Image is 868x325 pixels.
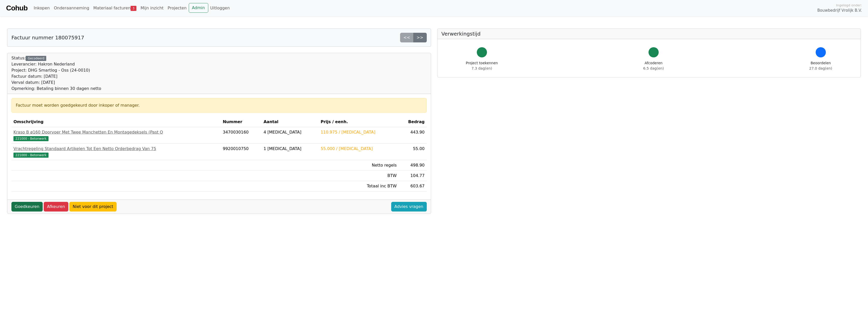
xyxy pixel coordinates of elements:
[11,35,84,41] h5: Factuur nummer 180075917
[13,129,219,141] a: Kraso B ø160 Doorvoer Met Twee Manchetten En Montagedeksels (Past O221000 - Betonwerk
[31,3,52,13] a: Inkopen
[11,55,101,92] div: Status:
[13,146,219,158] a: Vrachtregeling Standaard Artikelen Tot Een Netto Orderbedrag Van 75221000 - Betonwerk
[11,67,101,73] div: Project: DHG Smartlog - Oss (24-0010)
[11,202,43,212] a: Goedkeuren
[319,171,399,181] td: BTW
[13,129,219,135] div: Kraso B ø160 Doorvoer Met Twee Manchetten En Montagedeksels (Past O
[441,31,857,37] h5: Verwerkingstijd
[319,181,399,191] td: Totaal inc BTW
[26,56,46,61] div: Gecodeerd
[399,117,427,127] th: Bedrag
[13,153,49,158] span: 221000 - Betonwerk
[391,202,427,212] a: Advies vragen
[91,3,138,13] a: Materiaal facturen3
[11,86,101,92] div: Opmerking: Betaling binnen 30 dagen netto
[221,144,262,160] td: 9920010750
[138,3,166,13] a: Mijn inzicht
[466,60,498,71] div: Project toekennen
[399,160,427,171] td: 498.90
[261,117,319,127] th: Aantal
[221,117,262,127] th: Nummer
[16,102,422,108] div: Factuur moet worden goedgekeurd door inkoper of manager.
[52,3,91,13] a: Onderaanneming
[399,181,427,191] td: 603.67
[44,202,68,212] a: Afkeuren
[131,6,136,11] span: 3
[413,33,427,42] a: >>
[399,171,427,181] td: 104.77
[643,60,664,71] div: Afcoderen
[11,73,101,79] div: Factuur datum: [DATE]
[319,160,399,171] td: Netto regels
[11,79,101,86] div: Verval datum: [DATE]
[13,146,219,152] div: Vrachtregeling Standaard Artikelen Tot Een Netto Orderbedrag Van 75
[321,129,397,135] div: 110.975 / [MEDICAL_DATA]
[11,117,221,127] th: Omschrijving
[221,127,262,144] td: 3470030160
[643,66,664,70] span: 6.5 dag(en)
[11,61,101,67] div: Leverancier: Hakron Nederland
[321,146,397,152] div: 55.000 / [MEDICAL_DATA]
[809,60,832,71] div: Beoordelen
[263,129,317,135] div: 4 [MEDICAL_DATA]
[189,3,208,13] a: Admin
[809,66,832,70] span: 27.0 dag(en)
[6,2,27,14] a: Cohub
[69,202,117,212] a: Niet voor dit project
[836,3,862,8] span: Ingelogd onder:
[208,3,232,13] a: Uitloggen
[13,136,49,141] span: 221000 - Betonwerk
[166,3,189,13] a: Projecten
[319,117,399,127] th: Prijs / eenh.
[399,127,427,144] td: 443.90
[399,144,427,160] td: 55.00
[263,146,317,152] div: 1 [MEDICAL_DATA]
[817,8,862,13] span: Bouwbedrijf Vrolijk B.V.
[471,66,492,70] span: 7.3 dag(en)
